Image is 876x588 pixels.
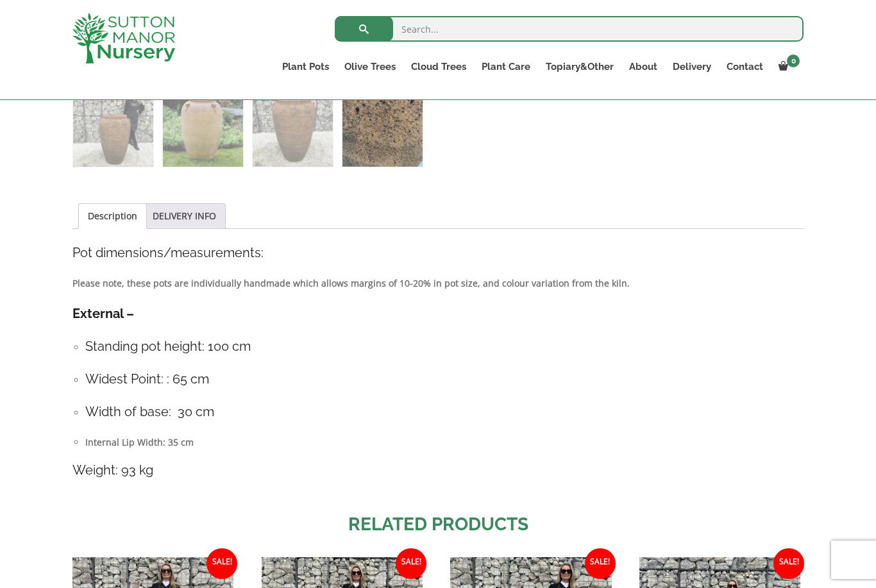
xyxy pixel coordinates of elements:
[719,58,771,76] a: Contact
[337,58,403,76] a: Olive Trees
[585,548,616,579] span: Sale!
[73,87,153,167] img: The Nha Trang Old Stone Jar Plant Pot
[403,58,474,76] a: Cloud Trees
[665,58,719,76] a: Delivery
[85,402,804,422] h4: Width of base: 30 cm
[153,204,216,228] a: DELIVERY INFO
[787,55,800,67] span: 0
[72,306,134,321] strong: External –
[72,460,804,480] h4: Weight: 93 kg
[253,87,333,167] img: The Nha Trang Old Stone Jar Plant Pot - Image 3
[342,87,423,167] img: The Nha Trang Old Stone Jar Plant Pot - Image 4
[85,369,804,389] h4: Widest Point: : 65 cm
[72,13,175,63] img: logo
[72,277,630,289] strong: Please note, these pots are individually handmade which allows margins of 10-20% in pot size, and...
[206,548,237,579] span: Sale!
[88,204,137,228] a: Description
[85,436,194,448] strong: Internal Lip Width: 35 cm
[335,16,804,42] input: Search...
[474,58,538,76] a: Plant Care
[396,548,426,579] span: Sale!
[621,58,665,76] a: About
[773,548,804,579] span: Sale!
[274,58,337,76] a: Plant Pots
[72,511,804,538] h2: Related products
[538,58,621,76] a: Topiary&Other
[72,243,804,263] h4: Pot dimensions/measurements:
[163,87,243,167] img: The Nha Trang Old Stone Jar Plant Pot - Image 2
[771,58,804,76] a: 0
[85,337,804,357] h4: Standing pot height: 100 cm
